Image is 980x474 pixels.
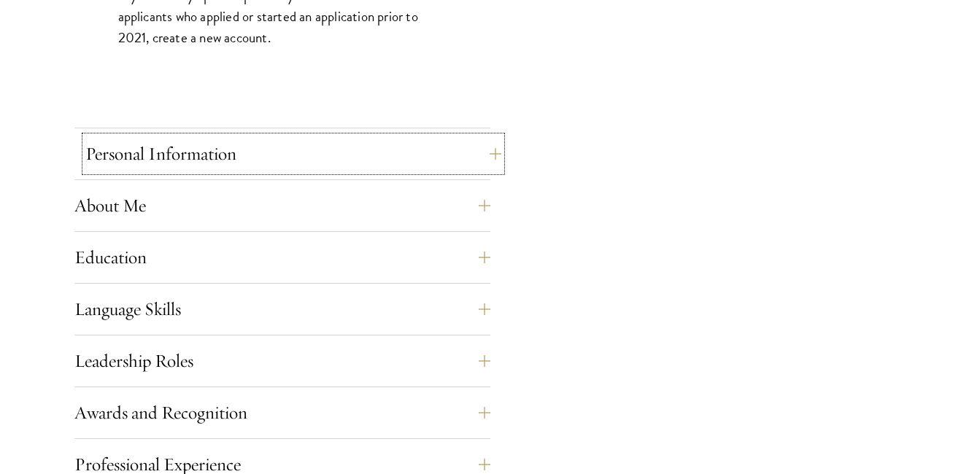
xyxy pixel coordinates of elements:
[74,343,490,378] button: Leadership Roles
[74,188,490,223] button: About Me
[74,240,490,275] button: Education
[74,292,490,327] button: Language Skills
[85,136,501,171] button: Personal Information
[74,395,490,430] button: Awards and Recognition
